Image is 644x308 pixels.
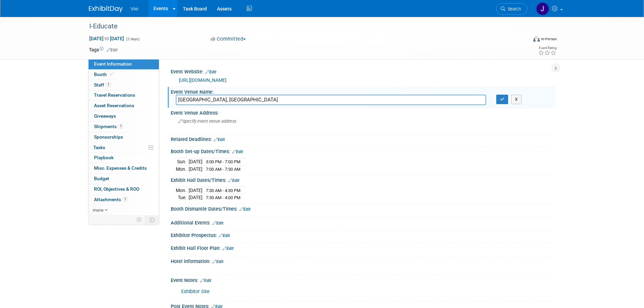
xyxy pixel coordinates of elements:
[176,165,189,172] td: Mon.
[208,35,248,43] button: Committed
[94,186,139,192] span: ROI, Objectives & ROO
[89,195,159,205] a: Attachments1
[179,77,226,83] a: [URL][DOMAIN_NAME]
[176,158,189,165] td: Sun.
[206,167,240,172] span: 7:00 AM - 7:30 AM
[171,108,555,116] div: Event Venue Address:
[536,2,549,15] img: Jason Wood
[89,70,159,80] a: Booth
[94,92,135,98] span: Travel Reservations
[505,6,521,11] span: Search
[171,87,555,95] div: Event Venue Name:
[89,184,159,194] a: ROI, Objectives & ROO
[538,46,556,50] div: Event Rating
[94,124,123,129] span: Shipments
[496,3,527,15] a: Search
[178,119,236,124] span: Specify event venue address
[89,153,159,163] a: Playbook
[171,67,555,75] div: Event Website:
[181,289,210,294] a: Exhibitor Site
[94,176,109,181] span: Budget
[212,259,223,264] a: Edit
[232,149,243,154] a: Edit
[171,243,555,252] div: Exhibit Hall Floor Plan:
[134,215,145,224] td: Personalize Event Tab Strip
[176,194,189,201] td: Tue.
[89,122,159,132] a: Shipments1
[205,70,216,74] a: Edit
[219,233,230,238] a: Edit
[171,175,555,184] div: Exhibit Hall Dates/Times:
[214,137,225,142] a: Edit
[89,143,159,153] a: Tasks
[87,20,517,32] div: I-Educate
[89,174,159,184] a: Budget
[189,158,202,165] td: [DATE]
[106,82,111,87] span: 1
[206,188,240,193] span: 7:30 AM - 4:30 PM
[533,36,540,42] img: Format-Inperson.png
[123,197,128,202] span: 1
[145,215,159,224] td: Toggle Event Tabs
[239,207,251,212] a: Edit
[89,80,159,90] a: Staff1
[94,103,134,108] span: Asset Reservations
[200,278,211,283] a: Edit
[171,146,555,155] div: Booth Set-up Dates/Times:
[94,134,123,140] span: Sponsorships
[89,35,124,42] span: [DATE] [DATE]
[94,82,111,88] span: Staff
[93,145,105,150] span: Tasks
[94,72,115,77] span: Booth
[171,256,555,265] div: Hotel information:
[94,155,114,160] span: Playbook
[103,36,110,41] span: to
[228,178,239,183] a: Edit
[89,163,159,173] a: Misc. Expenses & Credits
[212,221,223,226] a: Edit
[94,61,132,67] span: Event Information
[171,275,555,284] div: Event Notes:
[106,48,118,52] a: Edit
[89,111,159,121] a: Giveaways
[511,95,522,104] button: X
[118,124,123,129] span: 1
[189,187,202,194] td: [DATE]
[89,132,159,142] a: Sponsorships
[94,197,128,202] span: Attachments
[110,72,113,76] i: Booth reservation complete
[222,246,234,251] a: Edit
[189,165,202,172] td: [DATE]
[89,46,118,53] td: Tags
[541,37,557,42] div: In-Person
[89,205,159,215] a: more
[206,159,240,164] span: 3:00 PM - 7:00 PM
[487,35,557,45] div: Event Format
[189,194,202,201] td: [DATE]
[93,207,103,213] span: more
[131,6,138,11] span: Vivi
[94,113,116,119] span: Giveaways
[89,59,159,69] a: Event Information
[125,37,140,41] span: (2 days)
[89,6,123,13] img: ExhibitDay
[89,101,159,111] a: Asset Reservations
[171,204,555,213] div: Booth Dismantle Dates/Times:
[171,134,555,143] div: Related Deadlines:
[94,165,147,171] span: Misc. Expenses & Credits
[89,90,159,100] a: Travel Reservations
[171,218,555,227] div: Additional Events:
[206,195,240,200] span: 7:30 AM - 4:00 PM
[171,230,555,239] div: Exhibitor Prospectus:
[176,187,189,194] td: Mon.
